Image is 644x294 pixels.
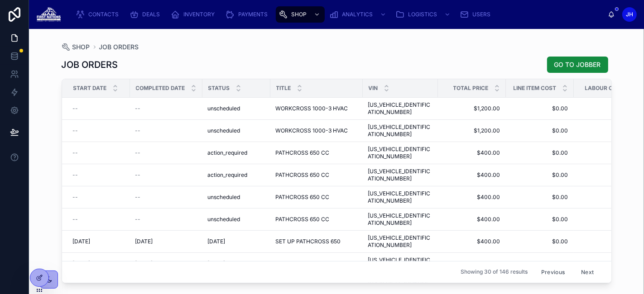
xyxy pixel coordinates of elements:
a: $0.00 [579,194,636,201]
span: INVENTORY [183,11,215,18]
a: -- [73,127,125,134]
span: unscheduled [208,127,240,134]
span: -- [73,127,78,134]
a: SHOP [276,6,325,23]
span: $0.00 [511,105,568,112]
a: CONTACTS [73,6,125,23]
a: [DATE] [135,260,197,267]
a: $0.00 [511,194,568,201]
span: $0.00 [579,171,636,179]
a: $0.00 [511,149,568,156]
a: [US_VEHICLE_IDENTIFICATION_NUMBER] [368,146,433,160]
span: -- [135,105,141,112]
a: [DATE] [208,238,265,245]
a: $0.00 [579,216,636,223]
a: LOGISTICS [393,6,455,23]
span: -- [135,216,141,223]
span: -- [135,149,141,156]
a: $400.00 [443,260,500,267]
span: LOGISTICS [408,11,437,18]
span: [DATE] [208,260,226,267]
span: $0.00 [579,105,636,112]
span: [US_VEHICLE_IDENTIFICATION_NUMBER] [368,190,433,204]
span: TITLE [276,85,291,92]
span: SHOP [72,43,90,52]
span: CONTACTS [88,11,119,18]
span: [US_VEHICLE_IDENTIFICATION_NUMBER] [368,212,433,227]
button: GO TO JOBBER [547,57,608,73]
span: WORKCROSS 1000-3 HVAC [276,105,348,112]
a: USERS [457,6,497,23]
a: $1,200.00 [443,127,500,134]
a: $0.00 [511,127,568,134]
span: [US_VEHICLE_IDENTIFICATION_NUMBER] [368,123,433,138]
span: USERS [472,11,490,18]
a: -- [135,127,197,134]
span: WORKCROSS 1000-3 HVAC [276,127,348,134]
span: VIN [369,85,378,92]
span: PATHCROSS 650 CC [276,149,330,156]
a: $0.00 [579,260,636,267]
span: [DATE] [73,238,91,245]
span: TOTAL PRICE [453,85,489,92]
img: App logo [36,7,61,22]
span: $400.00 [443,216,500,223]
a: -- [73,149,125,156]
a: INVENTORY [168,6,221,23]
span: SET UP PATHCROSS 650 [276,238,341,245]
span: action_required [208,149,248,156]
a: $400.00 [443,238,500,245]
a: $0.00 [511,216,568,223]
button: Next [575,265,600,279]
a: -- [73,171,125,179]
span: [DATE] [135,238,153,245]
span: Showing 30 of 146 results [461,269,528,276]
span: JOB ORDERS [99,43,139,52]
span: SET UP PATHCROSS 650 [276,260,341,267]
span: JH [626,11,633,18]
a: [DATE] [73,238,125,245]
a: -- [135,149,197,156]
span: PATHCROSS 650 CC [276,171,330,179]
span: GO TO JOBBER [554,60,601,69]
span: -- [135,194,141,201]
a: [US_VEHICLE_IDENTIFICATION_NUMBER] [368,234,433,249]
a: $1,200.00 [443,105,500,112]
a: PATHCROSS 650 CC [276,216,357,223]
a: $400.00 [443,149,500,156]
a: PATHCROSS 650 CC [276,194,357,201]
a: unscheduled [208,105,265,112]
a: action_required [208,171,265,179]
a: -- [73,105,125,112]
a: [DATE] [135,238,197,245]
a: WORKCROSS 1000-3 HVAC [276,127,357,134]
span: -- [135,171,141,179]
a: unscheduled [208,216,265,223]
span: SHOP [291,11,307,18]
button: Previous [535,265,571,279]
a: action_required [208,149,265,156]
span: LINE ITEM COST [514,85,557,92]
span: PATHCROSS 650 CC [276,216,330,223]
a: SHOP [62,43,90,52]
a: $0.00 [511,171,568,179]
a: -- [135,171,197,179]
span: PATHCROSS 650 CC [276,194,330,201]
span: -- [73,149,78,156]
a: -- [73,216,125,223]
a: $0.00 [579,149,636,156]
a: -- [135,105,197,112]
span: PAYMENTS [238,11,268,18]
a: ANALYTICS [327,6,391,23]
span: $400.00 [443,171,500,179]
a: [US_VEHICLE_IDENTIFICATION_NUMBER] [368,168,433,182]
